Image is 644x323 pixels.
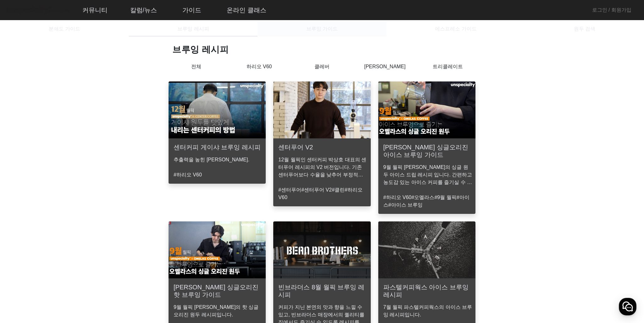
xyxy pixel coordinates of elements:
h3: 센터푸어 V2 [278,143,313,151]
span: 분쇄도 가이드 [49,26,80,31]
a: #센터푸어 [278,187,301,192]
a: 로그인 / 회원가입 [592,6,631,14]
a: 센터푸어 V212월 월픽인 센터커피 박상호 대표의 센터푸어 레시피의 V2 버전입니다. 기존 센터푸어보다 수율을 낮추어 부정적인 맛이 억제되었습니다.#센터푸어#센터푸어 V2#클... [269,81,374,214]
p: 12월 월픽인 센터커피 박상호 대표의 센터푸어 레시피의 V2 버전입니다. 기존 센터푸어보다 수율을 낮추어 부정적인 맛이 억제되었습니다. [278,156,368,179]
a: 홈 [2,199,42,215]
p: [PERSON_NAME] [353,63,416,70]
a: #하리오 V60 [174,172,202,177]
p: 트리콜레이트 [416,63,479,70]
p: 9월 월픽 [PERSON_NAME]의 싱글 원두 아이스 드립 레시피 입니다. 간편하고 농도감 있는 아이스 커피를 즐기실 수 있습니다. [383,164,473,186]
a: 센터커피 게이샤 브루잉 레시피추출력을 높힌 [PERSON_NAME].#하리오 V60 [165,81,269,214]
span: 브루잉 레시피 [177,26,209,31]
span: 원두 검색 [574,26,595,31]
a: 온라인 클래스 [222,2,271,19]
span: 에스프레소 가이드 [435,26,476,31]
p: 9월 월픽 [PERSON_NAME]의 핫 싱글오리진 원두 레시피입니다. [174,304,263,319]
h1: 브루잉 레시피 [172,44,479,55]
span: 홈 [20,209,24,214]
a: #센터푸어 V2 [301,187,332,192]
span: 대화 [58,209,65,214]
a: #아이스 브루잉 [388,202,423,208]
img: logo [5,5,71,16]
a: 대화 [42,199,81,215]
a: [PERSON_NAME] 싱글오리진 아이스 브루잉 가이드9월 월픽 [PERSON_NAME]의 싱글 원두 아이스 드립 레시피 입니다. 간편하고 농도감 있는 아이스 커피를 즐기실... [375,81,479,214]
a: 설정 [81,199,121,215]
h3: [PERSON_NAME] 싱글오리진 핫 브루잉 가이드 [174,283,261,298]
a: 칼럼/뉴스 [125,2,162,19]
a: #오멜라스 [411,195,434,200]
a: #9월 월픽 [434,195,456,200]
h3: 빈브라더스 8월 월픽 브루잉 레시피 [278,283,365,298]
a: 가이드 [177,2,206,19]
p: 전체 [165,63,228,74]
a: 커뮤니티 [77,2,113,19]
p: 클레버 [291,63,353,70]
p: 추출력을 높힌 [PERSON_NAME]. [174,156,263,164]
p: 7월 월픽 파스텔커피웍스의 아이스 브루잉 레시피입니다. [383,304,473,319]
span: 브루잉 가이드 [306,26,338,31]
h3: [PERSON_NAME] 싱글오리진 아이스 브루잉 가이드 [383,143,470,159]
h3: 파스텔커피웍스 아이스 브루잉 레시피 [383,283,470,298]
span: 설정 [97,209,105,214]
a: #클린 [332,187,345,192]
h3: 센터커피 게이샤 브루잉 레시피 [174,143,261,151]
p: 하리오 V60 [228,63,291,70]
a: #하리오 V60 [383,195,412,200]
